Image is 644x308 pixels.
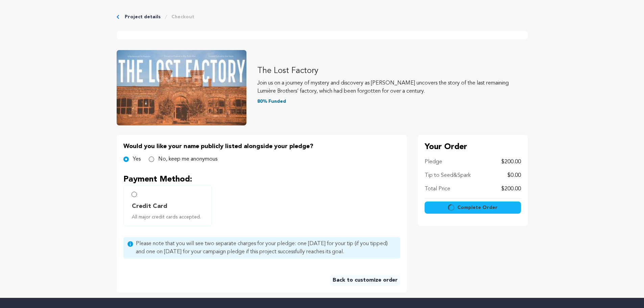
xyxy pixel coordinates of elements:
[123,142,400,151] p: Would you like your name publicly listed alongside your pledge?
[257,66,528,76] p: The Lost Factory
[425,171,471,180] p: Tip to Seed&Spark
[158,155,217,163] label: No, keep me anonymous
[330,275,400,286] a: Back to customize order
[257,98,528,105] p: 80% Funded
[133,155,141,163] label: Yes
[123,174,400,185] p: Payment Method:
[117,14,528,20] div: Breadcrumb
[501,185,521,193] p: $200.00
[425,158,442,166] p: Pledge
[425,142,521,152] p: Your Order
[501,158,521,166] p: $200.00
[507,171,521,180] p: $0.00
[425,185,450,193] p: Total Price
[132,202,167,211] span: Credit Card
[132,214,206,220] span: All major credit cards accepted.
[117,50,246,125] img: The Lost Factory image
[136,240,396,256] span: Please note that you will see two separate charges for your pledge: one [DATE] for your tip (if y...
[257,79,528,95] p: Join us on a journey of mystery and discovery as [PERSON_NAME] uncovers the story of the last rem...
[457,204,498,211] span: Complete Order
[171,14,194,20] a: Checkout
[425,202,521,214] button: Complete Order
[125,14,161,20] a: Project details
